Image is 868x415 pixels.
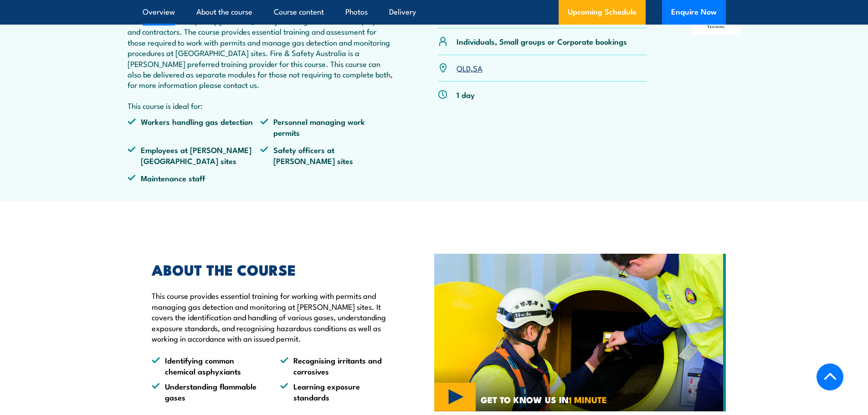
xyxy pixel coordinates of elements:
[457,63,483,73] p: ,
[152,263,392,276] h2: ABOUT THE COURSE
[457,89,475,100] p: 1 day
[128,15,394,90] p: This course is developed by [PERSON_NAME] and targeted at their employees and contractors. The co...
[569,393,607,406] strong: 1 MINUTE
[128,173,261,183] li: Maintenance staff
[457,36,627,46] p: Individuals, Small groups or Corporate bookings
[481,395,607,404] span: GET TO KNOW US IN
[280,355,392,376] li: Recognising irritants and corrosives
[473,62,483,73] a: SA
[280,381,392,402] li: Learning exposure standards
[457,62,471,73] a: QLD
[152,381,264,402] li: Understanding flammable gases
[260,144,393,166] li: Safety officers at [PERSON_NAME] sites
[128,116,261,138] li: Workers handling gas detection
[260,116,393,138] li: Personnel managing work permits
[152,290,392,343] p: This course provides essential training for working with permits and managing gas detection and m...
[152,355,264,376] li: Identifying common chemical asphyxiants
[128,144,261,166] li: Employees at [PERSON_NAME][GEOGRAPHIC_DATA] sites
[128,100,394,111] p: This course is ideal for:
